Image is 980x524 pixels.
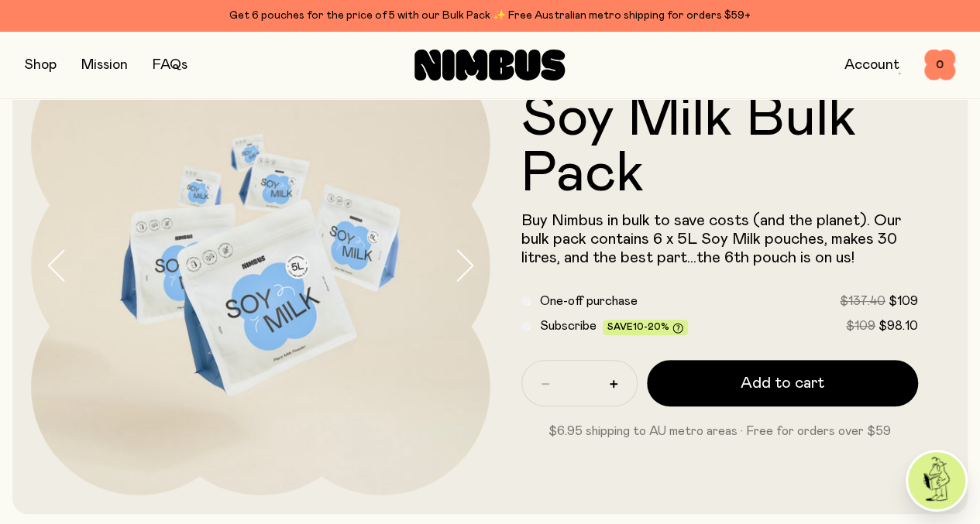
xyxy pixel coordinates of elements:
h1: Soy Milk Bulk Pack [521,91,919,202]
button: Add to cart [647,360,919,406]
div: Get 6 pouches for the price of 5 with our Bulk Pack ✨ Free Australian metro shipping for orders $59+ [25,6,955,25]
a: Mission [81,58,128,72]
a: Account [844,58,899,72]
a: FAQs [153,58,187,72]
span: $137.40 [840,295,885,307]
span: $98.10 [879,320,918,332]
span: Subscribe [540,320,597,332]
p: $6.95 shipping to AU metro areas · Free for orders over $59 [521,422,919,440]
span: 10-20% [633,322,669,331]
span: Save [607,322,683,334]
span: $109 [846,320,875,332]
button: 0 [924,50,955,80]
span: One-off purchase [540,295,638,307]
span: Buy Nimbus in bulk to save costs (and the planet). Our bulk pack contains 6 x 5L Soy Milk pouches... [521,213,901,265]
span: Add to cart [741,372,824,394]
img: agent [908,452,965,509]
span: $109 [889,295,918,307]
